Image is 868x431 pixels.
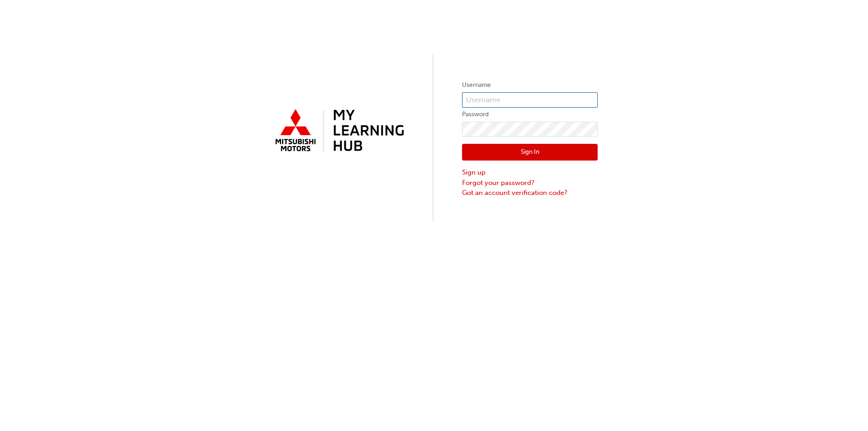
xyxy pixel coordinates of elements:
button: Sign In [462,144,598,161]
input: Username [462,92,598,108]
label: Username [462,80,598,90]
img: mmal [270,105,406,157]
a: Got an account verification code? [462,188,598,198]
label: Password [462,109,598,120]
a: Sign up [462,167,598,178]
a: Forgot your password? [462,178,598,188]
